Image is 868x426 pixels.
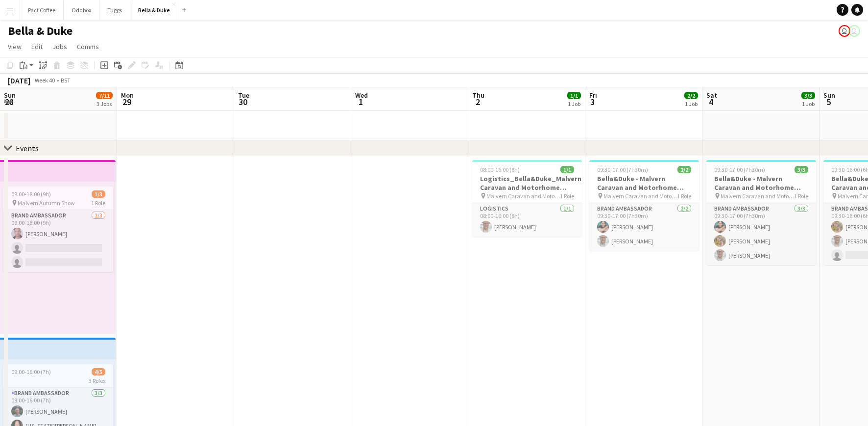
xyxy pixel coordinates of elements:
app-job-card: 08:00-16:00 (8h)1/1Logistics_Bella&Duke_Malvern Caravan and Motorhome Show Malvern Caravan and Mo... [472,160,582,237]
h1: Bella & Duke [8,24,72,38]
span: Malvern Caravan and Motorhome Show [721,192,794,200]
span: 09:00-18:00 (9h) [11,190,51,198]
span: 09:30-17:00 (7h30m) [714,166,765,173]
span: 08:00-16:00 (8h) [480,166,520,173]
div: 1 Job [802,100,815,107]
span: 1 Role [677,192,691,200]
app-user-avatar: Chubby Bear [839,25,850,37]
a: Jobs [48,40,71,53]
span: 29 [120,96,134,107]
div: 1 Job [685,100,698,107]
span: View [8,42,22,51]
span: 4/5 [92,368,105,375]
span: Week 40 [32,77,57,84]
button: Pact Coffee [20,0,64,20]
span: Tue [238,91,249,100]
div: BST [61,77,71,84]
div: [DATE] [8,76,30,85]
button: Tuggs [99,0,130,20]
app-job-card: 09:30-17:00 (7h30m)3/3Bella&Duke - Malvern Caravan and Motorhome Show Malvern Caravan and Motorho... [706,160,816,265]
span: 1 Role [560,192,574,200]
div: Events [16,143,39,153]
app-card-role: Brand Ambassador3/309:30-17:00 (7h30m)[PERSON_NAME][PERSON_NAME][PERSON_NAME] [706,203,816,265]
span: 1/1 [560,166,574,173]
app-job-card: 09:00-18:00 (9h)1/3 Malvern Autumn Show1 RoleBrand Ambassador1/309:00-18:00 (9h)[PERSON_NAME] [3,186,113,272]
span: 3/3 [801,92,815,99]
span: 3/3 [795,166,808,173]
span: Fri [589,91,597,100]
span: 1 [354,96,368,107]
span: Thu [472,91,484,100]
span: 1 Role [91,199,105,207]
span: Malvern Caravan and Motorhome Show [603,192,677,200]
button: Oddbox [64,0,99,20]
a: Comms [73,40,103,53]
span: 28 [2,96,16,107]
span: 2 [471,96,484,107]
span: 09:30-17:00 (7h30m) [597,166,648,173]
span: Comms [77,42,99,51]
app-card-role: Logistics1/108:00-16:00 (8h)[PERSON_NAME] [472,203,582,237]
span: 3 Roles [89,377,105,384]
span: 5 [822,96,835,107]
h3: Bella&Duke - Malvern Caravan and Motorhome Show [706,174,816,192]
span: Malvern Autumn Show [18,199,75,207]
span: Wed [355,91,368,100]
button: Bella & Duke [130,0,178,20]
span: 3 [588,96,597,107]
span: Jobs [52,42,67,51]
span: Malvern Caravan and Motorhome Show [486,192,560,200]
app-card-role: Brand Ambassador1/309:00-18:00 (9h)[PERSON_NAME] [3,210,113,272]
a: Edit [27,40,47,53]
h3: Bella&Duke - Malvern Caravan and Motorhome Show [589,174,699,192]
span: 09:00-16:00 (7h) [11,368,51,375]
div: 3 Jobs [96,100,112,107]
app-card-role: Brand Ambassador2/209:30-17:00 (7h30m)[PERSON_NAME][PERSON_NAME] [589,203,699,251]
span: 30 [237,96,249,107]
span: Sat [706,91,717,100]
span: 1 Role [794,192,808,200]
span: Sun [4,91,16,100]
span: 2/2 [677,166,691,173]
span: 4 [705,96,717,107]
span: Edit [31,42,43,51]
span: 2/2 [684,92,698,99]
span: 1/1 [567,92,581,99]
a: View [4,40,25,53]
span: 1/3 [92,190,105,198]
h3: Logistics_Bella&Duke_Malvern Caravan and Motorhome Show [472,174,582,192]
span: 7/11 [96,92,113,99]
span: Sun [823,91,835,100]
app-user-avatar: Chubby Bear [848,25,860,37]
span: Mon [121,91,134,100]
app-job-card: 09:30-17:00 (7h30m)2/2Bella&Duke - Malvern Caravan and Motorhome Show Malvern Caravan and Motorho... [589,160,699,251]
div: 1 Job [568,100,580,107]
